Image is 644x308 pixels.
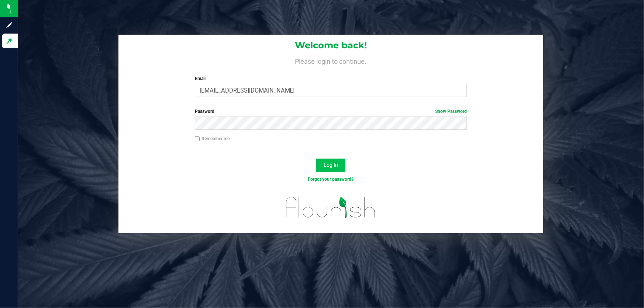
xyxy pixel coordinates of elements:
[195,75,467,82] label: Email
[324,162,338,168] span: Log In
[6,21,13,29] inline-svg: Sign up
[118,56,543,65] h4: Please login to continue.
[435,109,467,114] a: Show Password
[195,136,200,142] input: Remember me
[316,159,345,172] button: Log In
[195,135,230,142] label: Remember me
[195,109,214,114] span: Password
[278,190,384,225] img: flourish_logo.svg
[6,37,13,45] inline-svg: Log in
[118,41,543,50] h1: Welcome back!
[308,177,354,182] a: Forgot your password?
